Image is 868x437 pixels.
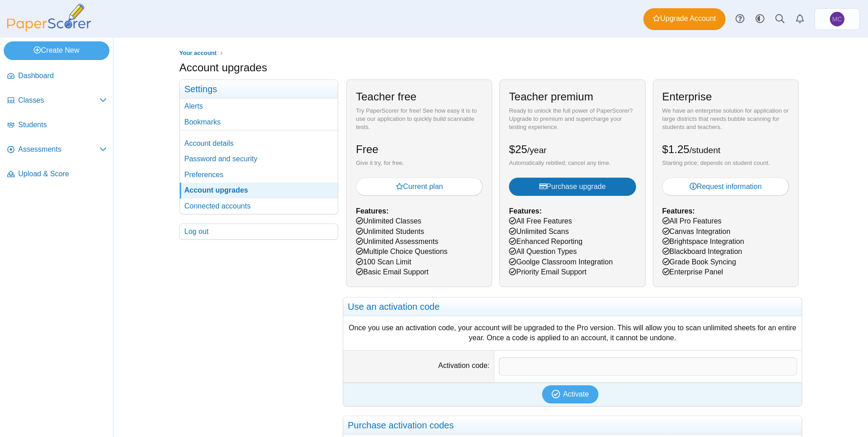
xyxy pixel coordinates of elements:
span: Students [18,120,107,130]
span: Dashboard [18,71,107,81]
span: Upgrade Account [653,14,716,24]
img: PaperScorer [4,4,94,31]
div: Try PaperScorer for free! See how easy it is to use our application to quickly build scannable te... [356,107,483,132]
h3: Settings [180,80,338,99]
b: Features: [509,207,542,215]
span: Purchase upgrade [539,183,606,190]
b: Features: [662,207,695,215]
div: Starting price; depends on student count. [662,159,789,167]
a: Bookmarks [180,114,338,130]
button: Current plan [356,178,483,196]
span: Michael Clark [832,16,842,22]
a: Alerts [180,99,338,114]
span: Your account [179,50,217,56]
span: Michael Clark [830,12,844,26]
a: Assessments [4,139,110,161]
a: Upload & Score [4,164,110,185]
a: Request information [662,178,789,196]
b: Features: [356,207,389,215]
a: Your account [177,48,219,59]
a: PaperScorer [4,25,94,33]
a: Account details [180,136,338,151]
h2: Teacher premium [509,89,593,104]
small: /year [527,145,547,155]
span: Upload & Score [18,169,107,179]
span: Assessments [18,144,99,154]
label: Activation code [438,362,489,369]
span: $25 [509,143,547,155]
a: Classes [4,90,110,112]
a: Michael Clark [814,8,860,30]
div: Once you use an activation code, your account will be upgraded to the Pro version. This will allo... [348,323,797,343]
h2: Purchase activation codes [343,416,802,435]
a: Preferences [180,167,338,183]
span: Activate [563,390,589,398]
div: Unlimited Classes Unlimited Students Unlimited Assessments Multiple Choice Questions 100 Scan Lim... [346,79,492,287]
div: All Pro Features Canvas Integration Brightspace Integration Blackboard Integration Grade Book Syn... [653,79,799,287]
small: /student [690,145,720,155]
h2: Teacher free [356,89,416,104]
div: Automatically rebilled; cancel any time. [509,159,636,167]
button: Purchase upgrade [509,178,636,196]
h2: $1.25 [662,142,720,157]
button: Activate [542,385,598,403]
a: Password and security [180,151,338,167]
a: Upgrade Account [643,8,725,30]
div: Ready to unlock the full power of PaperScorer? Upgrade to premium and supercharge your testing ex... [509,107,636,132]
a: Log out [180,224,338,239]
h2: Free [356,142,378,157]
span: Request information [690,183,762,190]
a: Alerts [790,9,810,29]
h2: Use an activation code [343,298,802,316]
a: Connected accounts [180,199,338,214]
span: Classes [18,95,99,105]
div: We have an enterprise solution for application or large districts that needs bubble scanning for ... [662,107,789,132]
a: Dashboard [4,65,110,87]
a: Account upgrades [180,183,338,198]
h2: Enterprise [662,89,712,104]
div: All Free Features Unlimited Scans Enhanced Reporting All Question Types Goolge Classroom Integrat... [499,79,645,287]
a: Students [4,114,110,136]
span: Current plan [396,183,443,190]
a: Create New [4,41,109,60]
h1: Account upgrades [179,60,267,75]
div: Give it try, for free. [356,159,483,167]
